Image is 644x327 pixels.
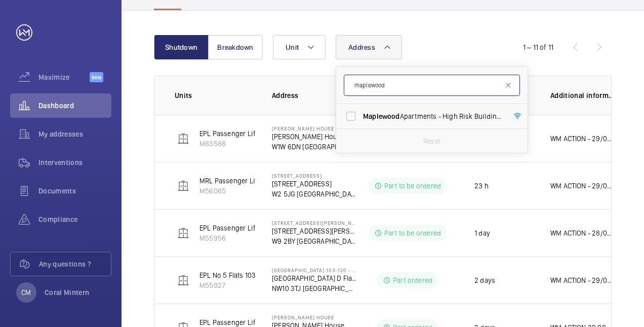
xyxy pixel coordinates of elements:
p: Address [272,90,357,101]
p: M56065 [199,186,276,196]
p: [STREET_ADDRESS][PERSON_NAME] [272,226,357,236]
p: W2 5JG [GEOGRAPHIC_DATA] [272,189,357,199]
p: 1 day [474,228,490,238]
p: WM ACTION - 29/08 - New brake switches required, sourcing eta [550,181,615,191]
div: 1 – 11 of 11 [523,42,553,52]
p: 2 days [474,275,495,285]
p: Reset [423,136,440,146]
p: WM ACTION - 28/08 - Guide rail shoe liners required, to be ordered [550,228,615,238]
img: elevator.svg [177,133,189,145]
img: elevator.svg [177,180,189,192]
p: WM ACTION - 29/08 - Chasing for door belt [550,275,615,285]
p: [GEOGRAPHIC_DATA] 103-120 - High Risk Building [272,267,357,273]
span: Compliance [38,214,111,224]
p: [STREET_ADDRESS] [272,179,357,189]
p: [PERSON_NAME] House [272,314,357,320]
p: Units [175,90,256,101]
p: Additional information [550,90,615,101]
p: 23 h [474,181,489,191]
img: elevator.svg [177,227,189,239]
p: [GEOGRAPHIC_DATA] D Flats 103-120 [272,273,357,283]
span: Address [348,43,375,51]
p: M55956 [199,233,258,243]
p: W1W 6DN [GEOGRAPHIC_DATA] [272,142,357,152]
p: [STREET_ADDRESS] [272,173,357,179]
p: EPL No 5 Flats 103-120 Blk D [199,270,287,280]
span: Documents [38,186,111,196]
p: [PERSON_NAME] House [272,132,357,142]
button: Breakdown [208,35,263,59]
p: Part ordered [393,275,432,285]
span: Beta [90,72,103,82]
p: NW10 3TJ [GEOGRAPHIC_DATA] [272,283,357,293]
span: Unit [286,43,299,51]
button: Shutdown [154,35,209,59]
img: elevator.svg [177,274,189,286]
p: Part to be ordered [384,181,441,191]
span: Any questions ? [39,259,111,269]
span: Dashboard [38,101,111,111]
input: Search by address [344,75,520,96]
p: [PERSON_NAME] House - High Risk Building [272,125,357,132]
p: MRL Passenger Lift SELE [199,176,276,186]
p: Part to be ordered [384,228,441,238]
span: Maximize [38,72,90,82]
span: Interventions [38,157,111,168]
p: EPL Passenger Lift [199,223,258,233]
p: W9 2BY [GEOGRAPHIC_DATA] [272,236,357,246]
p: M55927 [199,280,287,290]
p: M63586 [199,139,272,149]
span: Maplewood [363,112,400,120]
p: EPL Passenger Lift No 1 [199,128,272,139]
p: WM ACTION - 29/08 - Engineer re attending for details on rollers 28/08 - New rollers required [550,134,615,144]
span: My addresses [38,129,111,139]
span: Apartments - High Risk Building - [STREET_ADDRESS] [363,111,502,121]
button: Address [336,35,402,59]
p: Coral Mintern [45,287,90,298]
p: [STREET_ADDRESS][PERSON_NAME] [272,220,357,226]
p: CM [21,287,31,298]
button: Unit [273,35,326,59]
